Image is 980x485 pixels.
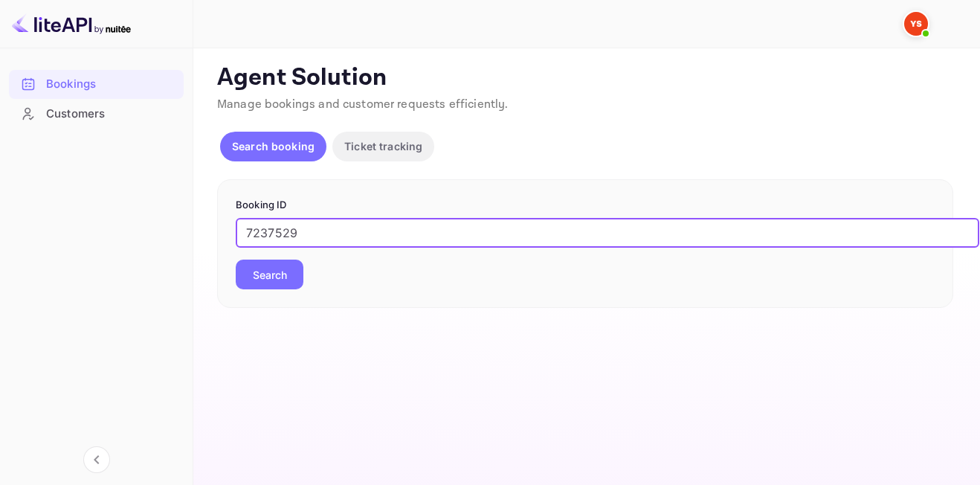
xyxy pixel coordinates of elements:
input: Enter Booking ID (e.g., 63782194) [236,218,979,248]
button: Search [236,260,303,289]
p: Agent Solution [217,63,953,93]
div: Customers [9,100,184,129]
a: Customers [9,100,184,127]
a: Bookings [9,70,184,97]
p: Ticket tracking [344,138,422,154]
button: Collapse navigation [83,446,110,473]
div: Customers [46,106,176,123]
img: Yandex Support [904,12,928,36]
div: Bookings [9,70,184,99]
div: Bookings [46,76,176,93]
img: LiteAPI logo [12,12,131,36]
span: Manage bookings and customer requests efficiently. [217,97,509,112]
p: Search booking [232,138,315,154]
p: Booking ID [236,198,935,213]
